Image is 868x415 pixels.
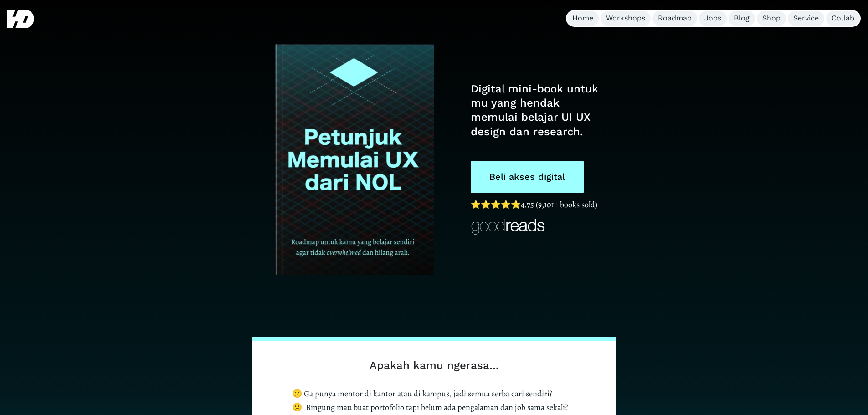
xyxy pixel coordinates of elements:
div: Jobs [704,14,721,23]
a: ⭐️⭐️⭐️⭐️⭐️ [471,199,521,210]
a: Roadmap [652,11,697,26]
a: Shop [757,11,786,26]
h1: 4.75 (9,101+ books sold) [471,198,602,212]
div: Service [793,14,819,23]
div: Blog [734,14,750,23]
a: Jobs [699,11,727,26]
a: Home [567,11,599,26]
a: Collab [826,11,860,26]
h2: Apakah kamu ngerasa... [292,359,576,372]
a: Service [788,11,824,26]
div: Collab [832,14,854,23]
div: Home [572,14,593,23]
div: Workshops [606,14,645,23]
a: Blog [729,11,755,26]
h1: Digital mini-book untuk mu yang hendak memulai belajar UI UX design dan research. [471,82,602,139]
div: Roadmap [658,14,692,23]
a: Beli akses digital [471,161,584,193]
a: Workshops [601,11,651,26]
div: Shop [762,14,781,23]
